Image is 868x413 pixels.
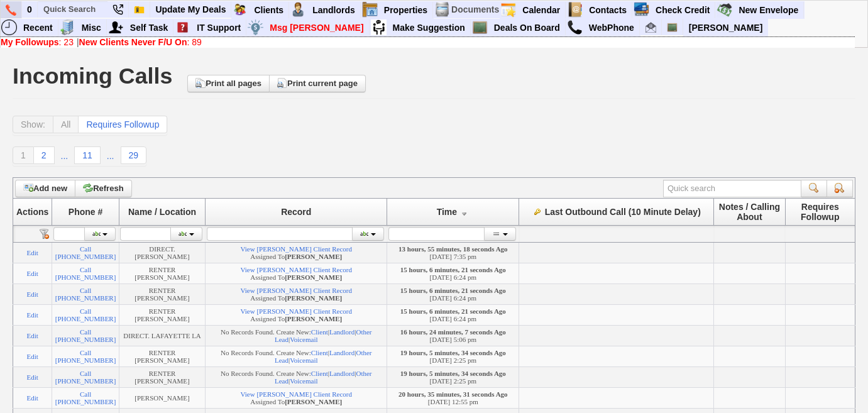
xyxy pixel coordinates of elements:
a: Requires Followup [79,116,167,133]
a: Recent [18,19,58,36]
img: chalkboard.png [472,19,488,35]
td: RENTER [PERSON_NAME] [119,366,205,387]
a: Edit [27,394,38,402]
a: Print current page [269,75,366,92]
img: recent.png [1,19,17,35]
a: Landlord [329,349,354,356]
td: [DATE] 7:35 pm [387,242,519,263]
img: su2.jpg [371,19,387,35]
a: Other Lead [275,349,372,364]
a: Msg [PERSON_NAME] [265,19,369,36]
a: Print all pages [187,75,270,92]
a: Landlord [329,328,354,336]
td: Assigned To [206,284,387,304]
span: Time [437,207,457,217]
img: phone.png [6,4,16,16]
img: call.png [567,19,583,35]
a: Call [PHONE_NUMBER] [55,328,116,343]
td: Assigned To [206,242,387,263]
img: Bookmark.png [134,4,145,15]
a: Contacts [584,2,632,18]
a: My Followups: 23 [1,37,74,47]
a: Edit [27,249,38,256]
button: Add new [15,180,75,197]
a: Landlord [329,370,354,377]
a: View [PERSON_NAME] Client Record [241,307,352,315]
a: Client [311,349,328,356]
a: Voicemail [290,377,317,385]
th: Actions [13,198,52,225]
td: RENTER [PERSON_NAME] [119,284,205,304]
img: landlord.png [290,2,306,18]
input: Quick Search [38,1,107,17]
img: appt_icon.png [500,2,516,18]
td: RENTER [PERSON_NAME] [119,263,205,284]
td: [DATE] 6:24 pm [387,284,519,304]
img: myadd.png [108,19,124,35]
td: Assigned To [206,387,387,408]
a: View [PERSON_NAME] Client Record [241,245,352,253]
td: [DATE] 6:24 pm [387,263,519,284]
b: 16 hours, 24 minutes, 7 seconds Ago [400,328,506,336]
a: Call [PHONE_NUMBER] [55,349,116,364]
a: Make Suggestion [388,19,471,36]
img: docs.png [434,2,450,18]
img: chalkboard.png [667,22,678,33]
td: DIRECT. LAFAYETTE LA [119,325,205,346]
input: Quick search [663,180,801,197]
img: creditreport.png [634,2,649,18]
img: properties.png [362,2,378,18]
span: Name / Location [128,207,196,217]
a: Edit [27,332,38,339]
a: Edit [27,311,38,319]
img: contact.png [567,2,583,18]
a: Calendar [517,2,566,18]
a: Edit [27,373,38,381]
td: RENTER [PERSON_NAME] [119,346,205,366]
a: Voicemail [290,336,317,343]
td: No Records Found. Create New: | | | [206,325,387,346]
td: [DATE] 6:24 pm [387,304,519,325]
font: Msg [PERSON_NAME] [270,23,363,33]
b: 19 hours, 5 minutes, 34 seconds Ago [400,370,506,377]
td: No Records Found. Create New: | | | [206,346,387,366]
span: Notes / Calling About [719,202,780,222]
a: View [PERSON_NAME] Client Record [241,266,352,273]
b: 19 hours, 5 minutes, 34 seconds Ago [400,349,506,356]
a: View [PERSON_NAME] Client Record [241,390,352,398]
td: Documents [451,1,500,18]
a: Other Lead [275,328,372,343]
td: DIRECT. [PERSON_NAME] [119,242,205,263]
span: Requires Followup [801,202,839,222]
div: | [1,37,855,47]
a: Self Task [125,19,173,36]
a: 29 [121,146,147,164]
a: Check Credit [651,2,715,18]
span: Last Outbound Call (10 Minute Delay) [545,207,701,217]
a: Reset filter row [39,229,49,239]
h1: Incoming Calls [13,65,172,87]
a: Misc [77,19,107,36]
img: money.png [248,19,263,35]
a: Edit [27,290,38,298]
a: New Clients Never F/U On: 89 [79,37,202,47]
img: Renata@HomeSweetHomeProperties.com [646,22,656,33]
a: Clients [249,2,289,18]
a: ... [101,148,121,164]
a: Call [PHONE_NUMBER] [55,390,116,405]
b: 13 hours, 55 minutes, 18 seconds Ago [398,245,508,253]
td: Assigned To [206,304,387,325]
a: 11 [74,146,101,164]
a: Deals On Board [489,19,566,36]
img: clients.png [232,2,248,18]
b: [PERSON_NAME] [285,273,342,281]
b: 20 hours, 35 minutes, 31 seconds Ago [398,390,508,398]
a: IT Support [192,19,246,36]
td: RENTER [PERSON_NAME] [119,304,205,325]
b: 15 hours, 6 minutes, 21 seconds Ago [400,307,506,315]
img: help2.png [175,19,190,35]
td: [PERSON_NAME] [119,387,205,408]
td: [DATE] 2:25 pm [387,366,519,387]
b: 15 hours, 6 minutes, 21 seconds Ago [400,287,506,294]
td: [DATE] 5:06 pm [387,325,519,346]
